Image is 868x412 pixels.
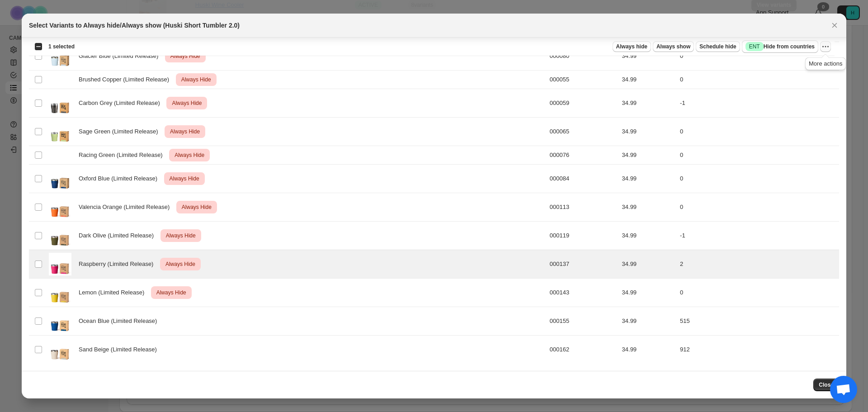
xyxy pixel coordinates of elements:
span: Always Hide [168,126,202,137]
span: Always Hide [180,202,213,213]
span: Always Hide [164,230,198,241]
td: -1 [677,89,839,118]
td: 34.99 [619,336,678,364]
td: 34.99 [619,89,678,118]
td: 000119 [547,222,619,250]
td: -1 [677,222,839,250]
td: 000155 [547,307,619,336]
td: 000065 [547,118,619,146]
img: Blue_Collection_Box_Clear_Cut_-_Short_Tumbler_2.0_-_Glacier_Blue_-_001_5aa560d0-b780-47f2-a4fa-66... [49,45,71,67]
td: 0 [677,42,839,71]
td: 34.99 [619,118,678,146]
span: Always Hide [169,51,202,62]
button: Always show [653,41,694,52]
span: Brushed Copper (Limited Release) [79,75,174,84]
span: Always hide [616,43,647,50]
span: Dark Olive (Limited Release) [79,231,159,240]
span: Ocean Blue (Limited Release) [79,317,162,326]
td: 0 [677,279,839,307]
span: Raspberry (Limited Release) [79,260,158,269]
img: shorttumbler_SAGE_GREEN_71dd0da3-c45c-4047-aa70-7fcd2c911e05.jpg [49,120,71,143]
td: 0 [677,71,839,89]
span: Valencia Orange (Limited Release) [79,203,175,212]
span: Always Hide [155,287,188,298]
h2: Select Variants to Always hide/Always show (Huski Short Tumbler 2.0) [29,21,240,30]
button: Close [828,19,841,32]
td: 0 [677,118,839,146]
td: 000084 [547,165,619,193]
td: 912 [677,336,839,364]
img: ST2.jpg [49,224,71,247]
td: 0 [677,146,839,165]
span: Racing Green (Limited Release) [79,151,168,160]
img: Short_Tumbler_2.0_-_Sand_Beige_2000x2000_72dpi.jpg [49,338,71,361]
span: 1 selected [48,43,75,50]
span: Schedule hide [699,43,736,50]
td: 34.99 [619,279,678,307]
span: Close [819,381,834,388]
td: 0 [677,165,839,193]
td: 34.99 [619,146,678,165]
td: 0 [677,193,839,222]
td: 000113 [547,193,619,222]
td: 34.99 [619,71,678,89]
td: 34.99 [619,250,678,279]
td: 000137 [547,250,619,279]
td: 000076 [547,146,619,165]
span: Carbon Grey (Limited Release) [79,99,165,108]
a: Open chat [830,376,857,403]
td: 34.99 [619,193,678,222]
span: Always Hide [170,98,203,109]
td: 34.99 [619,307,678,336]
td: 000143 [547,279,619,307]
span: Always Hide [164,259,197,270]
button: Close [813,379,839,391]
span: Hide from countries [745,42,815,51]
span: Always Hide [179,74,213,85]
td: 34.99 [619,222,678,250]
span: Always Hide [173,150,206,161]
td: 000055 [547,71,619,89]
button: More actions [820,41,831,52]
td: 34.99 [619,165,678,193]
img: Short_Tumbler_2.0_-_Lemon.jpg [49,281,71,304]
img: Ion_Collection_Box_Clear_Cut_-_Short_Tumbler_-_Carbon_Grey_-_001_acc22bfc-4046-4ba2-bc21-ac5118d9... [49,92,71,114]
span: Glacier Blue (Limited Release) [79,52,163,61]
td: 2 [677,250,839,279]
button: Always hide [613,41,651,52]
button: Schedule hide [696,41,740,52]
span: ENT [749,43,760,50]
img: Blue_Collection_Box_Clear_Cut_-_Short_Tumbler_2.0_-_Oxford_Blue_-_001_e0fc090c-1e93-47fb-a88f-c32... [49,167,71,190]
td: 000162 [547,336,619,364]
span: Always show [656,43,690,50]
span: Lemon (Limited Release) [79,288,149,297]
td: 34.99 [619,42,678,71]
img: Short_Tumbler_2.0_-_Raspberry.jpg [49,253,71,275]
td: 000059 [547,89,619,118]
span: Always Hide [168,173,201,184]
span: Oxford Blue (Limited Release) [79,174,162,183]
img: Orange_-_ST2.jpg [49,196,71,218]
span: Sage Green (Limited Release) [79,127,163,136]
button: SuccessENTHide from countries [742,40,818,53]
img: Short_Tumbler_2.0_-_Ocean_Blue_2000x2000_72dpi.jpg [49,310,71,332]
span: Sand Beige (Limited Release) [79,345,162,354]
td: 000080 [547,42,619,71]
td: 515 [677,307,839,336]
